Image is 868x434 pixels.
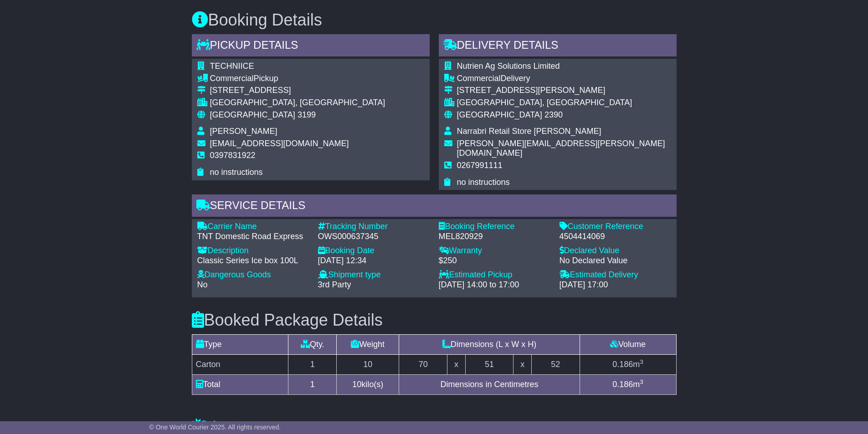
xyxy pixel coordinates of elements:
div: [STREET_ADDRESS][PERSON_NAME] [457,86,671,96]
td: x [514,355,531,375]
div: Dangerous Goods [197,270,309,280]
div: Shipment type [318,270,430,280]
td: 52 [531,355,580,375]
span: 3rd Party [318,280,351,289]
span: Nutrien Ag Solutions Limited [457,61,560,71]
span: Commercial [210,74,254,83]
div: Delivery [457,74,671,84]
sup: 3 [640,378,643,385]
td: Volume [580,335,676,355]
div: Classic Series Ice box 100L [197,256,309,266]
div: $250 [439,256,550,266]
span: TECHNIICE [210,61,254,71]
span: 2390 [544,110,563,119]
td: x [447,355,465,375]
td: 1 [288,355,337,375]
td: Total [192,375,288,395]
span: 0267991111 [457,161,503,170]
div: [DATE] 12:34 [318,256,430,266]
div: OWS000637345 [318,232,430,242]
td: Qty. [288,335,337,355]
h3: Booked Package Details [192,311,677,329]
div: [STREET_ADDRESS] [210,86,385,96]
div: Carrier Name [197,222,309,232]
div: [DATE] 17:00 [560,280,671,290]
span: 0.186 [612,360,633,369]
td: Type [192,335,288,355]
div: Estimated Pickup [439,270,550,280]
span: 0.186 [612,380,633,389]
span: Commercial [457,74,501,83]
span: Narrabri Retail Store [PERSON_NAME] [457,127,601,136]
div: Customer Reference [560,222,671,232]
div: MEL820929 [439,232,550,242]
span: 0397831922 [210,151,256,160]
div: Delivery Details [439,34,677,59]
div: Booking Date [318,246,430,256]
span: [GEOGRAPHIC_DATA] [457,110,542,119]
td: 10 [337,355,399,375]
span: © One World Courier 2025. All rights reserved. [149,424,281,431]
span: [PERSON_NAME][EMAIL_ADDRESS][PERSON_NAME][DOMAIN_NAME] [457,139,665,158]
span: [GEOGRAPHIC_DATA] [210,110,295,119]
div: Description [197,246,309,256]
div: Pickup [210,74,385,84]
div: [GEOGRAPHIC_DATA], [GEOGRAPHIC_DATA] [457,98,671,108]
div: Pickup Details [192,34,430,59]
td: kilo(s) [337,375,399,395]
div: Warranty [439,246,550,256]
span: no instructions [457,178,510,187]
div: [GEOGRAPHIC_DATA], [GEOGRAPHIC_DATA] [210,98,385,108]
td: m [580,355,676,375]
td: 1 [288,375,337,395]
sup: 3 [640,358,643,365]
span: No [197,280,208,289]
div: Service Details [192,194,677,219]
td: Carton [192,355,288,375]
div: 4504414069 [560,232,671,242]
td: 51 [465,355,514,375]
span: 10 [352,380,361,389]
div: [DATE] 14:00 to 17:00 [439,280,550,290]
div: Booking Reference [439,222,550,232]
span: [EMAIL_ADDRESS][DOMAIN_NAME] [210,139,349,148]
span: 3199 [298,110,316,119]
div: No Declared Value [560,256,671,266]
span: [PERSON_NAME] [210,127,277,136]
div: TNT Domestic Road Express [197,232,309,242]
td: Weight [337,335,399,355]
td: m [580,375,676,395]
span: no instructions [210,168,263,177]
div: Estimated Delivery [560,270,671,280]
td: Dimensions in Centimetres [399,375,580,395]
td: 70 [399,355,447,375]
h3: Booking Details [192,11,677,29]
div: Tracking Number [318,222,430,232]
td: Dimensions (L x W x H) [399,335,580,355]
div: Declared Value [560,246,671,256]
